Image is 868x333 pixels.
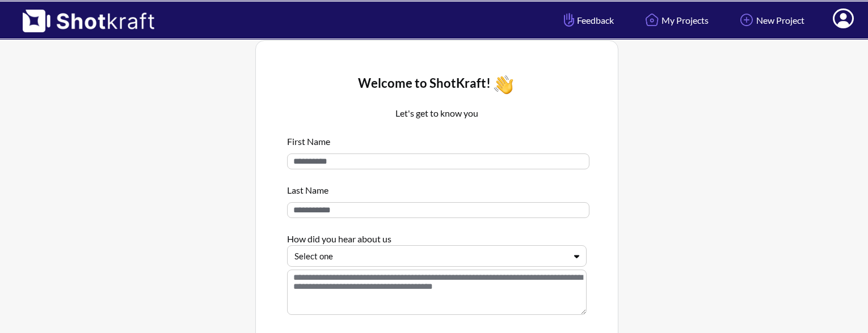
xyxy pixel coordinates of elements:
img: Hand Icon [561,10,577,29]
div: First Name [287,129,587,148]
div: Welcome to ShotKraft! [287,72,587,97]
a: My Projects [634,5,717,35]
a: New Project [728,5,813,35]
p: Let's get to know you [287,106,587,120]
img: Home Icon [642,10,661,29]
img: Add Icon [737,10,756,29]
span: Feedback [561,14,614,27]
img: Wave Icon [491,72,516,97]
div: Last Name [287,178,587,197]
div: How did you hear about us [287,227,587,245]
